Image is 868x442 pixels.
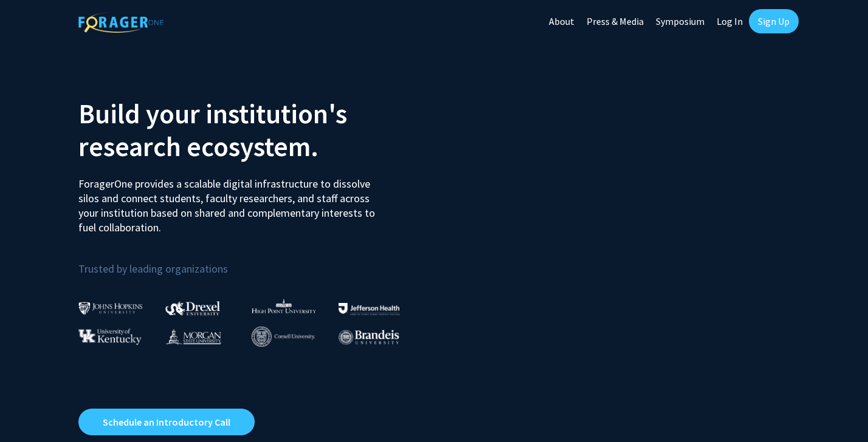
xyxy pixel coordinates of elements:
[78,409,255,435] a: Opens in a new tab
[339,303,399,314] img: Thomas Jefferson University
[78,328,142,345] img: University of Kentucky
[749,9,799,33] a: Sign Up
[78,12,164,33] img: ForagerOne Logo
[78,168,384,235] p: ForagerOne provides a scalable digital infrastructure to dissolve silos and connect students, fac...
[252,299,316,313] img: High Point University
[339,330,399,345] img: Brandeis University
[78,245,425,278] p: Trusted by leading organizations
[78,302,143,314] img: Johns Hopkins University
[165,328,221,344] img: Morgan State University
[252,327,315,347] img: Cornell University
[165,301,220,315] img: Drexel University
[78,97,425,163] h2: Build your institution's research ecosystem.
